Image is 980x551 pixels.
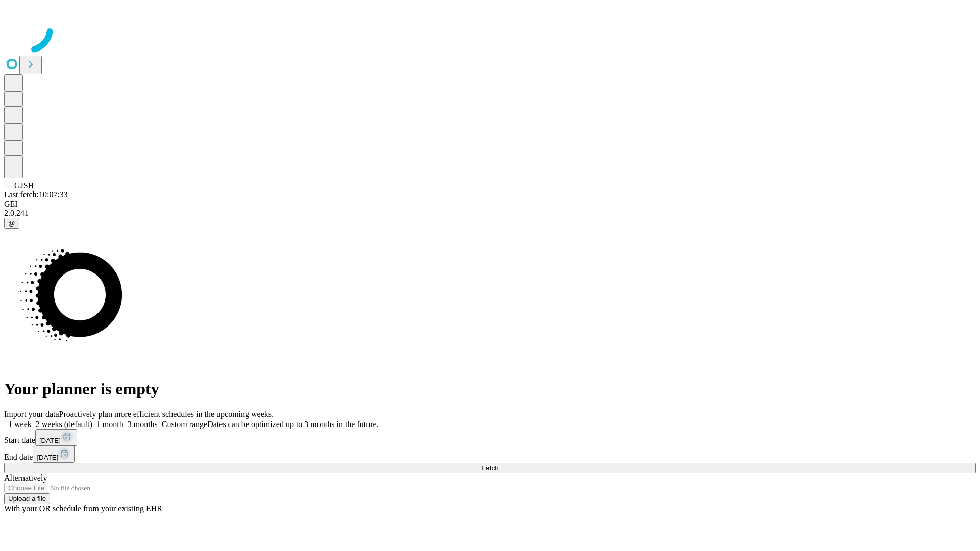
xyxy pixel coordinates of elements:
[4,190,68,199] span: Last fetch: 10:07:33
[8,420,32,429] span: 1 week
[96,420,124,429] span: 1 month
[4,209,976,218] div: 2.0.241
[162,420,207,429] span: Custom range
[8,219,15,227] span: @
[4,493,50,504] button: Upload a file
[37,454,58,461] span: [DATE]
[4,446,976,463] div: End date
[14,181,34,190] span: GJSH
[4,429,976,446] div: Start date
[33,446,75,463] button: [DATE]
[4,218,19,229] button: @
[4,410,59,418] span: Import your data
[4,199,976,209] div: GEI
[4,380,976,398] h1: Your planner is empty
[128,420,158,429] span: 3 months
[39,437,61,444] span: [DATE]
[207,420,378,429] span: Dates can be optimized up to 3 months in the future.
[481,464,498,472] span: Fetch
[4,463,976,473] button: Fetch
[4,473,47,482] span: Alternatively
[35,429,77,446] button: [DATE]
[4,504,162,513] span: With your OR schedule from your existing EHR
[36,420,92,429] span: 2 weeks (default)
[59,410,274,418] span: Proactively plan more efficient schedules in the upcoming weeks.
